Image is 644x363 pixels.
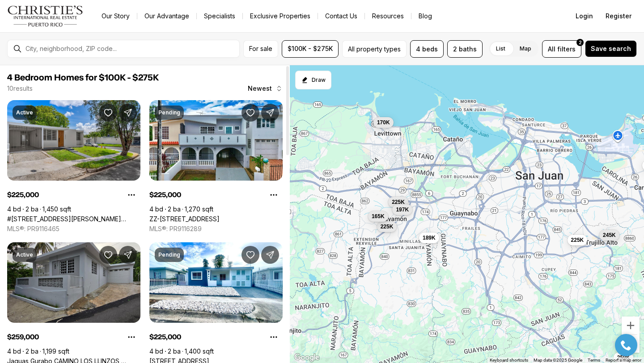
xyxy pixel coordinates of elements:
a: Report a map error [606,358,641,363]
a: Terms (opens in new tab) [588,358,600,363]
button: 170K [373,117,394,127]
button: 197K [392,204,412,215]
label: List [489,41,513,57]
span: Newest [248,85,272,92]
p: Pending [158,109,180,116]
span: 225K [571,236,584,243]
span: All [548,44,555,54]
span: Login [576,13,593,20]
button: 225K [388,196,408,207]
button: For sale [243,40,278,58]
button: Contact Us [318,10,364,22]
span: Register [606,13,631,20]
a: Blog [411,10,439,22]
button: 4 beds [410,40,444,58]
button: 165K [368,211,388,221]
span: 165K [372,212,385,219]
img: logo [7,5,84,27]
button: Save Property: ZZ-16 CALLE 20 [241,104,259,122]
a: ZZ-16 CALLE 20, BAYAMON PR, 00957 [149,215,220,223]
p: Active [16,109,33,116]
a: Specialists [197,10,242,22]
p: Active [16,251,33,258]
span: 170K [377,118,390,126]
span: 245K [603,231,616,238]
button: 245K [599,229,619,240]
span: For sale [249,45,272,52]
p: 10 results [7,85,33,92]
span: 225K [381,223,394,230]
a: Exclusive Properties [243,10,318,22]
button: Property options [265,186,283,204]
button: Share Property [261,104,279,122]
button: Share Property [261,246,279,264]
button: Newest [242,80,288,97]
a: Resources [365,10,411,22]
button: Login [570,7,598,25]
span: 4 Bedroom Homes for $100K - $275K [7,73,159,82]
button: 2 baths [447,40,483,58]
button: Property options [123,186,140,204]
button: Save search [585,40,637,57]
a: Our Advantage [137,10,196,22]
button: 189K [419,232,439,243]
button: Share Property [119,246,137,264]
button: Zoom in [622,317,640,334]
button: Allfilters2 [542,40,581,58]
label: Map [513,41,538,57]
button: Save Property: 7 A 33 CALLE BOLIVIA [241,246,259,264]
p: Pending [158,251,180,258]
span: 2 [579,39,582,46]
button: Start drawing [295,71,331,89]
button: Property options [265,328,283,346]
button: Share Property [119,104,137,122]
span: filters [557,44,576,54]
span: $100K - $275K [288,45,333,52]
a: #1771 CALLE LEO, SAN JUAN PR, 00926 [7,215,140,223]
span: 225K [392,198,405,205]
button: Register [600,7,637,25]
span: Save search [591,45,631,52]
button: 225K [377,221,397,232]
button: Save Property: #1771 CALLE LEO [99,104,117,122]
button: 225K [568,234,588,245]
a: Our Story [94,10,137,22]
span: 197K [396,206,409,213]
button: Save Property: Jaguas Gurabo CAMINO LOS LLINZOS [99,246,117,264]
span: Map data ©2025 Google [534,358,582,363]
button: Property options [123,328,140,346]
span: 189K [423,234,436,241]
button: $100K - $275K [282,40,339,58]
button: All property types [342,40,407,58]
